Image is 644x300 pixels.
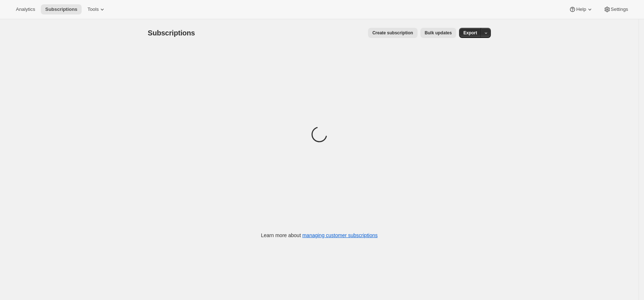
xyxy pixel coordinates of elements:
[41,4,82,14] button: Subscriptions
[565,4,597,14] button: Help
[372,30,413,36] span: Create subscription
[611,7,628,12] span: Settings
[368,28,418,38] button: Create subscription
[261,232,378,239] p: Learn more about
[45,7,77,12] span: Subscriptions
[576,7,586,12] span: Help
[302,232,378,238] a: managing customer subscriptions
[12,4,39,14] button: Analytics
[425,30,452,36] span: Bulk updates
[16,7,35,12] span: Analytics
[87,7,99,12] span: Tools
[148,29,195,37] span: Subscriptions
[463,30,477,36] span: Export
[83,4,110,14] button: Tools
[599,4,632,14] button: Settings
[459,28,481,38] button: Export
[420,28,456,38] button: Bulk updates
